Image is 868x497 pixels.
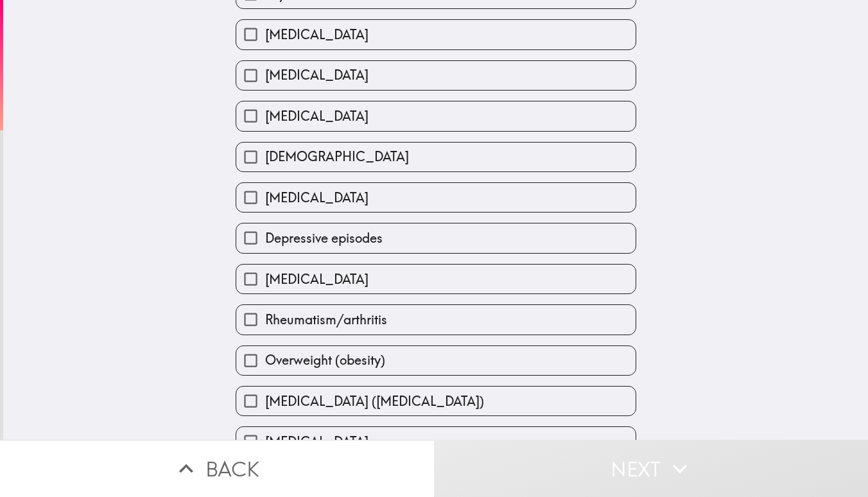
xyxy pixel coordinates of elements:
button: [DEMOGRAPHIC_DATA] [236,143,636,171]
button: [MEDICAL_DATA] [236,101,636,130]
button: [MEDICAL_DATA] [236,20,636,49]
span: [MEDICAL_DATA] [265,270,369,288]
button: Next [434,440,868,497]
button: [MEDICAL_DATA] [236,61,636,90]
span: Rheumatism/arthritis [265,311,387,329]
span: [MEDICAL_DATA] ([MEDICAL_DATA]) [265,392,484,410]
span: [MEDICAL_DATA] [265,26,369,44]
span: [DEMOGRAPHIC_DATA] [265,148,409,166]
span: [MEDICAL_DATA] [265,66,369,84]
button: Rheumatism/arthritis [236,305,636,334]
span: [MEDICAL_DATA] [265,433,369,451]
button: [MEDICAL_DATA] ([MEDICAL_DATA]) [236,387,636,415]
span: [MEDICAL_DATA] [265,189,369,207]
button: [MEDICAL_DATA] [236,183,636,212]
span: [MEDICAL_DATA] [265,107,369,125]
button: [MEDICAL_DATA] [236,427,636,456]
button: Depressive episodes [236,223,636,252]
button: [MEDICAL_DATA] [236,265,636,293]
span: Overweight (obesity) [265,351,385,369]
span: Depressive episodes [265,229,383,247]
button: Overweight (obesity) [236,346,636,375]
